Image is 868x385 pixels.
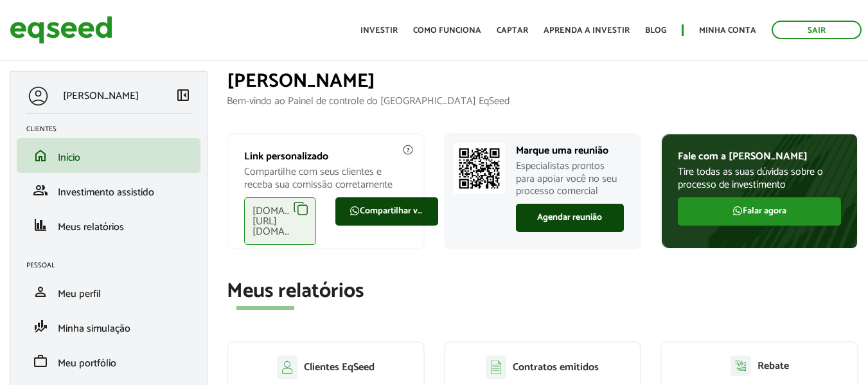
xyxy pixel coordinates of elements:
[58,320,130,337] span: Minha simulação
[26,183,191,198] a: groupInvestimento assistido
[699,26,756,35] a: Minha conta
[175,87,191,105] a: Colapsar menu
[678,150,841,163] p: Fale com a [PERSON_NAME]
[58,149,80,166] span: Início
[516,145,624,157] p: Marque uma reunião
[17,344,200,379] li: Meu portfólio
[17,274,200,309] li: Meu perfil
[26,217,191,233] a: financeMeus relatórios
[26,148,191,163] a: homeInício
[413,26,481,35] a: Como funciona
[26,125,200,133] h2: Clientes
[58,355,116,372] span: Meu portfólio
[244,197,316,245] div: [DOMAIN_NAME][URL][DOMAIN_NAME]
[17,173,200,208] li: Investimento assistido
[33,284,48,300] span: person
[732,206,743,216] img: FaWhatsapp.svg
[33,319,48,334] span: finance_mode
[58,219,124,236] span: Meus relatórios
[731,355,751,376] img: agent-relatorio.svg
[33,148,48,163] span: home
[402,144,414,156] img: agent-meulink-info2.svg
[227,71,858,92] h1: [PERSON_NAME]
[678,166,841,190] p: Tire todas as suas dúvidas sobre o processo de investimento
[454,143,505,194] img: Marcar reunião com consultor
[244,166,407,190] p: Compartilhe com seus clientes e receba sua comissão corretamente
[645,26,666,35] a: Blog
[33,183,48,198] span: group
[304,361,375,373] p: Clientes EqSeed
[227,280,858,303] h2: Meus relatórios
[17,208,200,242] li: Meus relatórios
[360,26,398,35] a: Investir
[516,204,624,232] a: Agendar reunião
[58,285,101,303] span: Meu perfil
[58,184,154,201] span: Investimento assistido
[26,319,191,334] a: finance_modeMinha simulação
[17,138,200,173] li: Início
[33,217,48,233] span: finance
[26,284,191,300] a: personMeu perfil
[227,95,858,107] p: Bem-vindo ao Painel de controle do [GEOGRAPHIC_DATA] EqSeed
[335,197,438,226] a: Compartilhar via WhatsApp
[33,354,48,369] span: work
[772,21,862,39] a: Sair
[513,361,599,373] p: Contratos emitidos
[63,90,139,102] p: [PERSON_NAME]
[497,26,528,35] a: Captar
[486,355,506,379] img: agent-contratos.svg
[277,355,297,379] img: agent-clientes.svg
[678,197,841,226] a: Falar agora
[544,26,630,35] a: Aprenda a investir
[175,87,191,103] span: left_panel_close
[350,206,360,216] img: FaWhatsapp.svg
[10,13,112,47] img: EqSeed
[17,309,200,344] li: Minha simulação
[26,262,200,269] h2: Pessoal
[244,150,407,163] p: Link personalizado
[26,354,191,369] a: workMeu portfólio
[757,360,789,372] p: Rebate
[516,160,624,197] p: Especialistas prontos para apoiar você no seu processo comercial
